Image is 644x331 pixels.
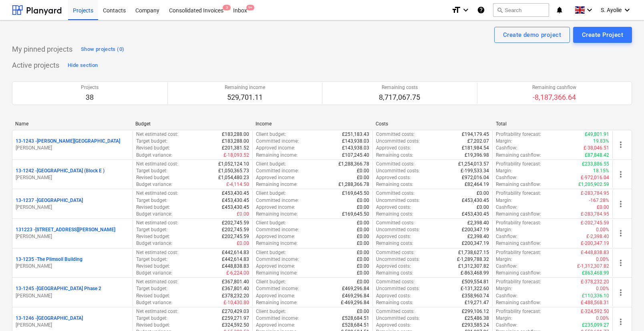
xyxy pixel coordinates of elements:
p: £0.00 [237,240,249,247]
p: My pinned projects [12,44,72,54]
p: £202,745.59 [222,233,249,240]
p: Committed income : [256,315,299,322]
p: Uncommitted costs : [376,197,420,204]
p: £143,938.03 [342,138,369,145]
p: 13-1243 - [PERSON_NAME][GEOGRAPHIC_DATA] [16,138,120,145]
p: Uncommitted costs : [376,285,420,292]
p: Net estimated cost : [136,190,178,197]
p: £202,745.59 [222,220,249,226]
p: Cashflow : [496,145,517,151]
p: Client budget : [256,161,286,168]
div: Hide section [68,61,98,70]
p: Net estimated cost : [136,131,178,138]
p: Client budget : [256,190,286,197]
p: Margin : [496,138,512,145]
p: Committed costs : [376,249,415,256]
p: £1,254,013.57 [458,161,489,168]
div: Create Project [582,30,623,40]
p: Approved income : [256,263,295,270]
p: Client budget : [256,249,286,256]
p: Margin : [496,197,512,204]
p: Remaining income : [256,299,298,306]
p: £-4,114.50 [226,181,249,188]
p: Committed costs : [376,131,415,138]
p: £863,468.99 [582,270,609,277]
p: £-202,745.59 [581,220,609,226]
p: [PERSON_NAME] [16,322,129,329]
p: Margin : [496,315,512,322]
p: Margin : [496,256,512,263]
p: £0.00 [357,197,369,204]
p: £448,838.83 [222,263,249,270]
p: [PERSON_NAME] [16,263,129,270]
p: £0.00 [357,174,369,181]
p: Remaining cashflow : [496,211,541,218]
p: £0.00 [357,308,369,315]
p: Target budget : [136,197,167,204]
p: £200,347.19 [462,240,489,247]
p: £0.00 [357,226,369,233]
p: £235,099.27 [582,322,609,329]
p: Remaining costs [379,84,420,91]
div: Show projects (0) [81,45,124,54]
p: [PERSON_NAME] [16,174,129,181]
p: -8,187,366.64 [532,93,576,102]
p: £-1,312,307.82 [577,263,609,270]
div: Total [496,121,610,127]
p: £2,398.40 [467,233,489,240]
p: Approved costs : [376,293,411,299]
p: Profitability forecast : [496,249,541,256]
p: 19.83% [593,138,609,145]
p: £0.00 [237,211,249,218]
p: Remaining income : [256,152,298,159]
p: £367,801.40 [222,285,249,292]
p: £1,288,366.78 [338,181,369,188]
p: £-199,533.34 [461,168,489,174]
p: 8,717,067.75 [379,93,420,102]
p: Active projects [12,61,59,70]
p: £0.00 [357,270,369,277]
p: Committed costs : [376,308,415,315]
p: [PERSON_NAME] [16,204,129,211]
p: Margin : [496,226,512,233]
p: £442,614.83 [222,249,249,256]
p: Uncommitted costs : [376,226,420,233]
p: Projects [81,84,99,91]
p: £-10,430.80 [223,299,249,306]
p: Net estimated cost : [136,220,178,226]
p: £0.00 [357,263,369,270]
div: 13-1235 -The Plimsoll Building[PERSON_NAME] [16,256,129,270]
p: £181,984.54 [462,145,489,151]
p: Target budget : [136,256,167,263]
p: 13-1237 - [GEOGRAPHIC_DATA] [16,197,83,204]
p: Cashflow : [496,174,517,181]
p: £-18,093.52 [223,152,249,159]
p: £183,288.00 [222,138,249,145]
p: £-200,347.19 [581,240,609,247]
p: Remaining income : [256,240,298,247]
p: £0.00 [477,190,489,197]
i: keyboard_arrow_down [461,5,471,15]
div: 13-1242 -[GEOGRAPHIC_DATA] (Block E )[PERSON_NAME] [16,168,129,181]
p: £202,745.59 [222,226,249,233]
span: more_vert [616,199,626,209]
p: 13-1242 - [GEOGRAPHIC_DATA] (Block E ) [16,168,105,174]
p: £972,016.04 [462,174,489,181]
p: Revised budget : [136,233,170,240]
p: 0.00% [596,226,609,233]
p: Remaining cashflow : [496,152,541,159]
p: 0.00% [596,256,609,263]
p: Committed costs : [376,220,415,226]
p: £19,396.98 [465,152,489,159]
p: £-2,398.40 [586,233,609,240]
p: 0.00% [596,315,609,322]
p: Remaining costs : [376,152,413,159]
p: £1,205,902.59 [578,181,609,188]
button: Create demo project [494,27,570,43]
p: Approved costs : [376,322,411,329]
p: £453,430.45 [462,211,489,218]
p: 18.15% [593,168,609,174]
div: Name [15,121,129,127]
p: [PERSON_NAME] [16,293,129,299]
p: £0.00 [357,220,369,226]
